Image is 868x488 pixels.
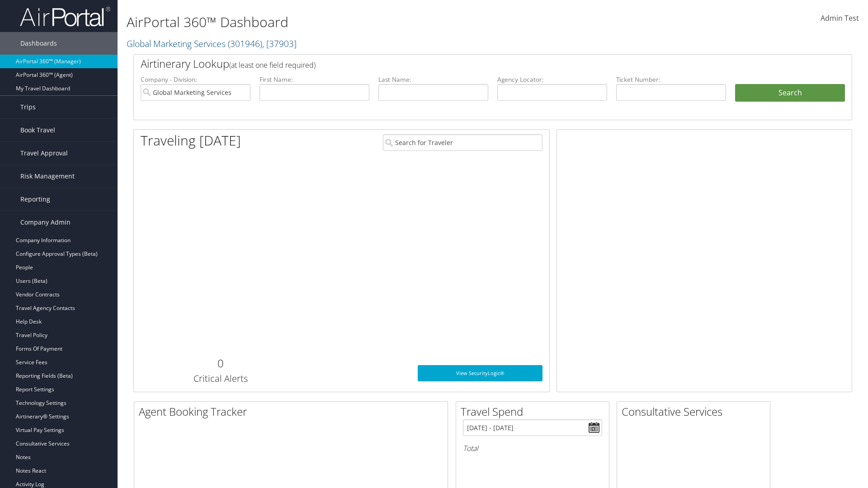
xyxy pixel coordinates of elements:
[141,356,300,371] h2: 0
[141,75,250,84] label: Company - Division:
[461,404,609,419] h2: Travel Spend
[20,188,50,211] span: Reporting
[141,56,785,71] h2: Airtinerary Lookup
[735,84,845,102] button: Search
[418,365,542,381] a: View SecurityLogic®
[622,404,770,419] h2: Consultative Services
[821,5,859,33] a: Admin Test
[497,75,607,84] label: Agency Locator:
[229,60,316,70] span: (at least one field required)
[20,32,57,55] span: Dashboards
[259,75,369,84] label: First Name:
[378,75,488,84] label: Last Name:
[139,404,448,419] h2: Agent Booking Tracker
[20,119,55,141] span: Book Travel
[821,13,859,23] span: Admin Test
[20,165,75,188] span: Risk Management
[20,96,36,118] span: Trips
[141,372,300,385] h3: Critical Alerts
[20,211,71,234] span: Company Admin
[616,75,726,84] label: Ticket Number:
[262,38,297,50] span: , [ 37903 ]
[127,38,297,50] a: Global Marketing Services
[463,443,602,453] h6: Total
[383,134,542,151] input: Search for Traveler
[20,142,68,164] span: Travel Approval
[141,131,241,150] h1: Traveling [DATE]
[127,13,615,32] h1: AirPortal 360™ Dashboard
[20,6,110,27] img: airportal-logo.png
[228,38,262,50] span: ( 301946 )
